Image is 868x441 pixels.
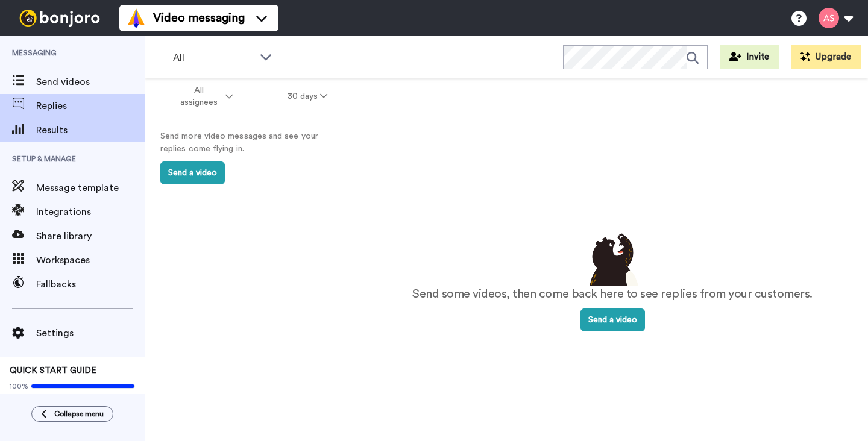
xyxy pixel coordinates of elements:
span: Workspaces [36,253,145,267]
span: Replies [36,99,145,113]
span: Results [36,123,145,137]
span: Send videos [36,75,145,89]
span: All [173,51,254,65]
img: vm-color.svg [127,8,146,28]
span: Share library [36,229,145,243]
span: QUICK START GUIDE [10,366,96,375]
span: Video messaging [153,10,245,27]
a: Send a video [580,316,645,324]
span: Collapse menu [54,409,104,419]
img: results-emptystates.png [582,230,643,286]
button: Collapse menu [31,406,113,422]
span: All assignees [174,84,223,108]
span: Message template [36,181,145,195]
span: Integrations [36,205,145,219]
span: 100% [10,381,28,391]
button: All assignees [147,80,260,113]
button: Invite [720,45,779,69]
button: Send a video [580,308,645,331]
p: Send more video messages and see your replies come flying in. [160,130,341,155]
button: 30 days [260,86,355,107]
img: bj-logo-header-white.svg [14,10,105,27]
button: Send a video [160,161,225,184]
span: Fallbacks [36,277,145,292]
p: Send some videos, then come back here to see replies from your customers. [412,286,813,303]
button: Upgrade [791,45,861,69]
span: Settings [36,326,145,340]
